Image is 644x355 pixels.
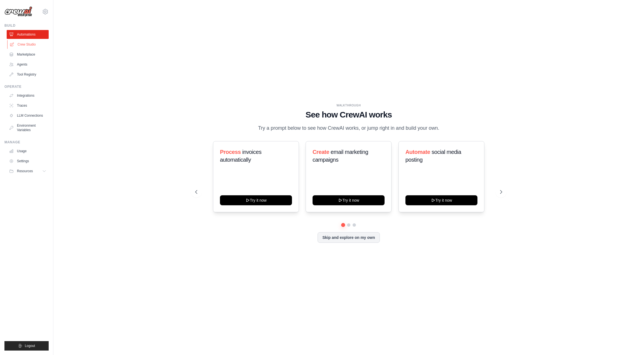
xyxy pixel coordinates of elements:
[17,169,33,173] span: Resources
[220,149,241,155] span: Process
[195,103,502,107] div: WALKTHROUGH
[405,149,461,163] span: social media posting
[7,147,49,156] a: Usage
[7,70,49,79] a: Tool Registry
[7,157,49,166] a: Settings
[313,149,368,163] span: email marketing campaigns
[7,111,49,120] a: LLM Connections
[313,195,385,205] button: Try it now
[4,341,49,351] button: Logout
[405,149,430,155] span: Automate
[313,149,329,155] span: Create
[4,84,49,89] div: Operate
[7,50,49,59] a: Marketplace
[405,195,477,205] button: Try it now
[7,40,49,49] a: Crew Studio
[7,60,49,69] a: Agents
[7,121,49,134] a: Environment Variables
[4,6,32,17] img: Logo
[195,110,502,120] h1: See how CrewAI works
[318,232,380,243] button: Skip and explore on my own
[7,30,49,39] a: Automations
[7,91,49,100] a: Integrations
[220,195,292,205] button: Try it now
[4,140,49,144] div: Manage
[4,23,49,28] div: Build
[7,101,49,110] a: Traces
[7,167,49,176] button: Resources
[25,344,35,348] span: Logout
[255,124,442,132] p: Try a prompt below to see how CrewAI works, or jump right in and build your own.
